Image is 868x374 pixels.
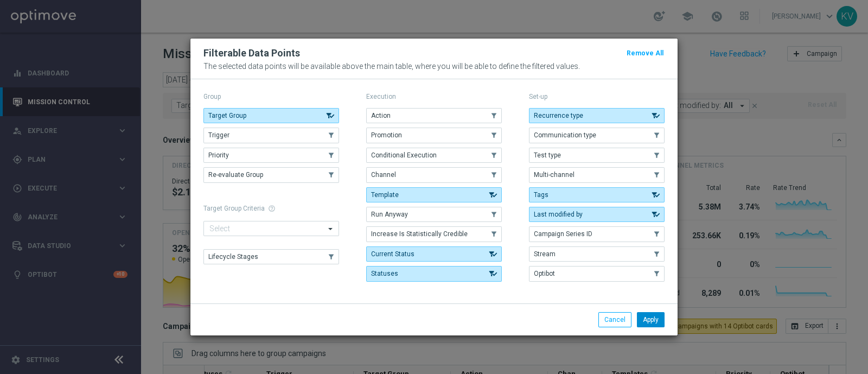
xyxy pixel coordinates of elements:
button: Apply [637,312,665,327]
button: Cancel [598,312,631,327]
h1: Target Group Criteria [203,205,339,212]
span: Increase Is Statistically Credible [371,230,468,238]
button: Remove All [626,47,665,59]
p: The selected data points will be available above the main table, where you will be able to define... [203,62,665,71]
span: Test type [534,151,561,159]
span: Conditional Execution [371,151,437,159]
button: Stream [529,246,665,262]
span: Campaign Series ID [534,230,592,238]
button: Priority [203,148,339,163]
button: Conditional Execution [366,148,502,163]
span: Last modified by [534,211,583,218]
span: Multi-channel [534,171,575,179]
button: Tags [529,187,665,202]
span: Trigger [208,131,229,139]
button: Increase Is Statistically Credible [366,226,502,242]
button: Template [366,187,502,202]
span: Channel [371,171,396,179]
p: Set-up [529,92,665,101]
span: help_outline [268,205,276,212]
span: Run Anyway [371,211,408,218]
span: Priority [208,151,229,159]
button: Trigger [203,128,339,143]
button: Statuses [366,266,502,281]
button: Action [366,108,502,123]
span: Action [371,112,391,119]
button: Re-evaluate Group [203,167,339,182]
span: Template [371,191,399,199]
p: Execution [366,92,502,101]
button: Campaign Series ID [529,226,665,242]
span: Re-evaluate Group [208,171,263,179]
p: Group [203,92,339,101]
button: Lifecycle Stages [203,249,339,264]
button: Multi-channel [529,167,665,182]
span: Tags [534,191,548,199]
span: Target Group [208,112,246,119]
span: Communication type [534,131,596,139]
span: Promotion [371,131,402,139]
button: Channel [366,167,502,182]
span: Statuses [371,270,398,277]
h2: Filterable Data Points [203,47,300,60]
button: Test type [529,148,665,163]
button: Run Anyway [366,207,502,222]
span: Lifecycle Stages [208,253,258,261]
button: Target Group [203,108,339,123]
button: Communication type [529,128,665,143]
span: Stream [534,250,556,258]
button: Last modified by [529,207,665,222]
button: Recurrence type [529,108,665,123]
span: Current Status [371,250,414,258]
span: Optibot [534,270,555,277]
button: Promotion [366,128,502,143]
button: Current Status [366,246,502,262]
span: Recurrence type [534,112,583,119]
button: Optibot [529,266,665,281]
